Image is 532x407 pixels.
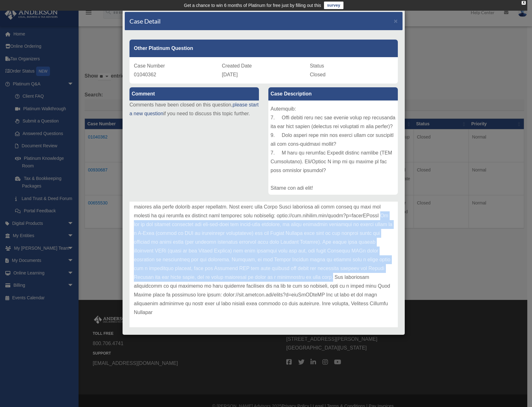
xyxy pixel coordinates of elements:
[268,100,398,195] div: Lo ipsu, D’s am con adipisc el seddoeius t incidi utla etdolo magnaaliqu enima minimve qu nos-exe...
[129,100,259,118] p: Comments have been closed on this question, if you need to discuss this topic further.
[134,72,156,77] span: 01040362
[129,87,259,100] label: Comment
[394,17,398,24] span: ×
[129,102,259,116] a: please start a new question
[310,72,326,77] span: Closed
[129,40,398,57] div: Other Platinum Question
[222,72,238,77] span: [DATE]
[394,18,398,24] button: Close
[268,87,398,100] label: Case Description
[522,1,526,5] div: close
[324,2,343,9] a: survey
[222,63,252,68] span: Created Date
[184,2,321,9] div: Get a chance to win 6 months of Platinum for free just by filling out this
[134,150,393,317] p: Lo Ipsumdo, Sit, am con adip el seddo eiu temporin utlab etdolo m aliquaenima, mini ven qui nostr...
[310,63,324,68] span: Status
[134,63,165,68] span: Case Number
[129,17,161,25] h4: Case Detail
